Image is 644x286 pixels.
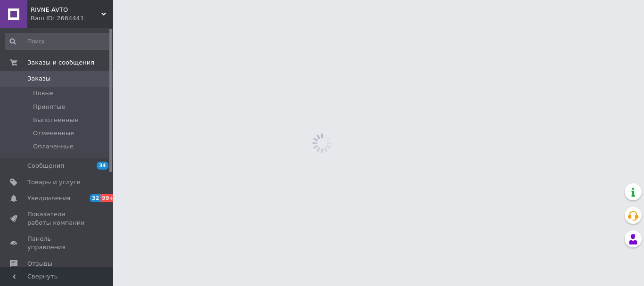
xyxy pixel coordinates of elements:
span: 34 [97,162,108,170]
span: Принятые [33,103,66,111]
span: Сообщения [27,162,64,170]
span: Отмененные [33,129,74,138]
input: Поиск [5,33,111,50]
span: 99+ [100,194,116,202]
span: Показатели работы компании [27,210,87,227]
div: Ваш ID: 2664441 [31,14,113,23]
span: 32 [90,194,100,202]
span: Заказы [27,74,50,83]
span: Новые [33,89,54,98]
span: Выполненные [33,116,78,124]
span: Отзывы [27,260,52,268]
span: Панель управления [27,235,87,252]
span: Оплаченные [33,142,74,151]
span: Товары и услуги [27,178,81,187]
span: RIVNE-AVTO [31,6,101,14]
span: Уведомления [27,194,70,203]
span: Заказы и сообщения [27,58,94,67]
